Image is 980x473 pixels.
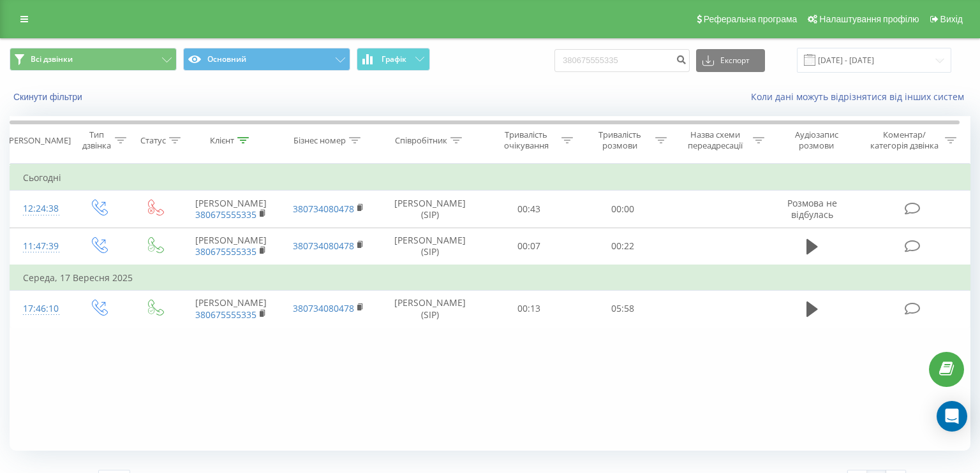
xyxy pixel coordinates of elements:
[576,228,670,265] td: 00:22
[182,191,280,228] td: [PERSON_NAME]
[182,290,280,327] td: [PERSON_NAME]
[377,290,482,327] td: [PERSON_NAME] (SIP)
[751,91,970,103] a: Коли дані можуть відрізнятися вiд інших систем
[210,135,234,146] div: Клієнт
[554,49,690,72] input: Пошук за номером
[293,203,354,215] a: 380734080478
[293,135,346,146] div: Бізнес номер
[357,48,430,71] button: Графік
[81,129,112,151] div: Тип дзвінка
[681,129,750,151] div: Назва схеми переадресації
[482,290,576,327] td: 00:13
[382,55,406,64] span: Графік
[819,14,919,24] span: Налаштування профілю
[704,14,798,24] span: Реферальна програма
[6,135,71,146] div: [PERSON_NAME]
[588,129,652,151] div: Тривалість розмови
[940,14,963,24] span: Вихід
[494,129,558,151] div: Тривалість очікування
[787,197,837,221] span: Розмова не відбулась
[195,208,256,221] a: 380675555335
[779,129,854,151] div: Аудіозапис розмови
[10,48,177,71] button: Всі дзвінки
[576,191,670,228] td: 00:00
[576,290,670,327] td: 05:58
[183,48,350,71] button: Основний
[182,228,280,265] td: [PERSON_NAME]
[293,240,354,252] a: 380734080478
[395,135,447,146] div: Співробітник
[482,191,576,228] td: 00:43
[867,129,942,151] div: Коментар/категорія дзвінка
[482,228,576,265] td: 00:07
[10,165,970,191] td: Сьогодні
[377,191,482,228] td: [PERSON_NAME] (SIP)
[293,302,354,314] a: 380734080478
[10,265,970,291] td: Середа, 17 Вересня 2025
[195,309,256,321] a: 380675555335
[195,245,256,258] a: 380675555335
[937,401,967,432] div: Open Intercom Messenger
[23,296,57,321] div: 17:46:10
[377,228,482,265] td: [PERSON_NAME] (SIP)
[31,54,73,64] span: Всі дзвінки
[23,196,57,221] div: 12:24:38
[10,91,89,103] button: Скинути фільтри
[696,49,765,72] button: Експорт
[140,135,166,146] div: Статус
[23,234,57,259] div: 11:47:39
